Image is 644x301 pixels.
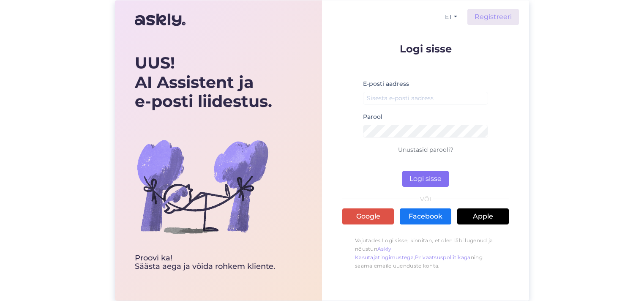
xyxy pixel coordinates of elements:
p: Logi sisse [342,44,509,54]
a: Privaatsuspoliitikaga [415,254,470,260]
a: Unustasid parooli? [398,146,453,153]
p: Vajutades Logi sisse, kinnitan, et olen läbi lugenud ja nõustun , ning saama emaile uuenduste kohta. [342,232,509,274]
span: VÕI [419,196,433,202]
div: Proovi ka! Säästa aega ja võida rohkem kliente. [135,254,275,271]
a: Google [342,208,394,224]
img: Askly [135,10,186,30]
a: Askly Kasutajatingimustega [355,246,414,260]
a: Apple [457,208,509,224]
div: UUS! AI Assistent ja e-posti liidestus. [135,53,275,111]
button: ET [442,11,461,23]
button: Logi sisse [402,171,449,187]
label: E-posti aadress [363,79,409,88]
a: Registreeri [467,9,519,25]
img: bg-askly [135,119,270,254]
label: Parool [363,112,382,121]
a: Facebook [400,208,451,224]
input: Sisesta e-posti aadress [363,92,488,105]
